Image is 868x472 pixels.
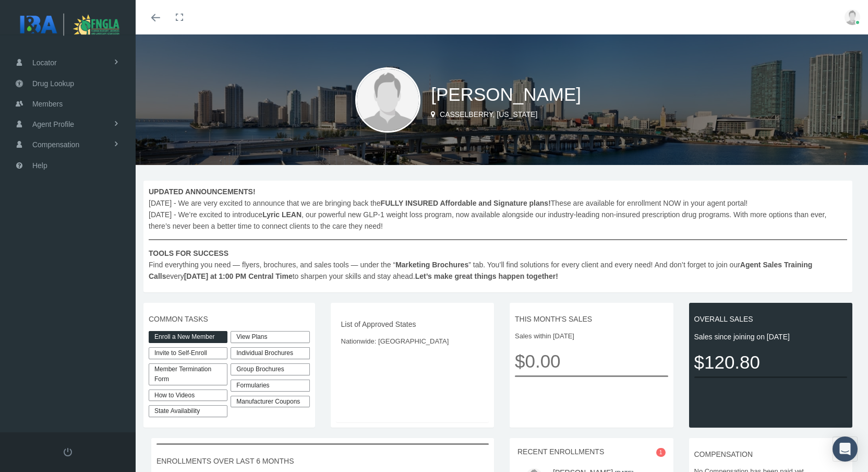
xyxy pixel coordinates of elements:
[694,313,848,325] span: OVERALL SALES
[149,313,310,325] span: COMMON TASKS
[431,84,581,104] span: [PERSON_NAME]
[341,318,484,330] span: List of Approved States
[149,186,847,282] span: [DATE] - We are very excited to announce that we are bringing back the These are available for en...
[149,249,228,257] b: TOOLS FOR SUCCESS
[156,455,489,467] span: ENROLLMENTS OVER LAST 6 MONTHS
[32,114,74,134] span: Agent Profile
[440,110,537,119] span: Casselberry, [US_STATE]
[694,449,848,460] span: COMPENSATION
[32,135,79,155] span: Compensation
[515,347,668,375] span: $0.00
[14,11,139,38] img: Insurance and Benefits Advisors
[515,331,668,341] span: Sales within [DATE]
[149,390,227,402] a: How to Videos
[845,9,860,25] img: user-placeholder.jpg
[184,272,293,280] b: [DATE] at 1:00 PM Central Time
[656,448,666,457] span: 1
[395,261,468,269] b: Marketing Brochures
[32,53,57,73] span: Locator
[231,380,309,392] div: Formularies
[517,447,604,456] span: RECENT ENROLLMENTS
[231,331,309,343] a: View Plans
[515,313,668,325] span: THIS MONTH'S SALES
[694,331,848,343] span: Sales since joining on [DATE]
[694,348,848,376] span: $120.80
[355,67,420,133] img: user-placeholder.jpg
[341,336,484,347] span: Nationwide: [GEOGRAPHIC_DATA]
[833,436,858,462] div: Open Intercom Messenger
[32,94,63,114] span: Members
[149,363,227,385] a: Member Termination Form
[32,156,47,175] span: Help
[231,363,309,375] div: Group Brochures
[149,347,227,359] a: Invite to Self-Enroll
[149,405,227,417] a: State Availability
[381,199,551,207] b: FULLY INSURED Affordable and Signature plans!
[149,187,256,196] b: UPDATED ANNOUNCEMENTS!
[231,347,309,359] div: Individual Brochures
[32,74,74,93] span: Drug Lookup
[149,331,227,343] a: Enroll a New Member
[262,210,302,219] b: Lyric LEAN
[231,396,309,408] a: Manufacturer Coupons
[415,272,558,280] b: Let’s make great things happen together!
